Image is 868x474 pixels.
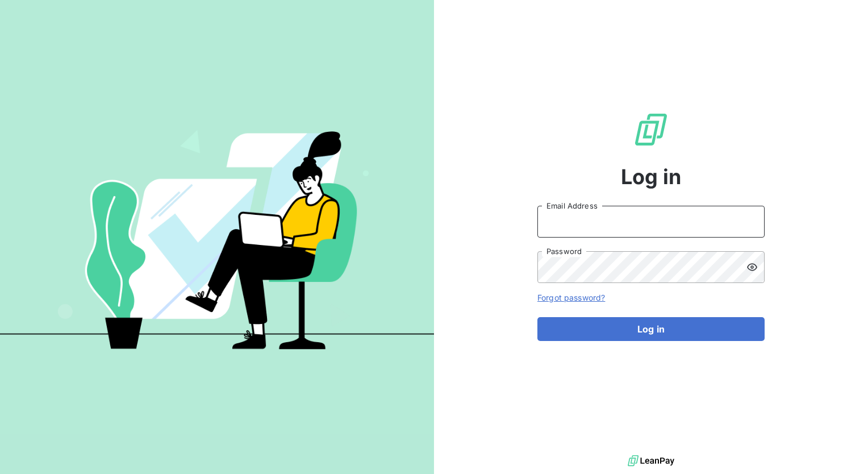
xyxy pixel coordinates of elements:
[537,317,765,341] button: Log in
[628,452,674,469] img: logo
[633,111,669,148] img: LeanPay Logo
[537,206,765,238] input: placeholder
[621,161,682,192] span: Log in
[537,293,605,302] a: Forgot password?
